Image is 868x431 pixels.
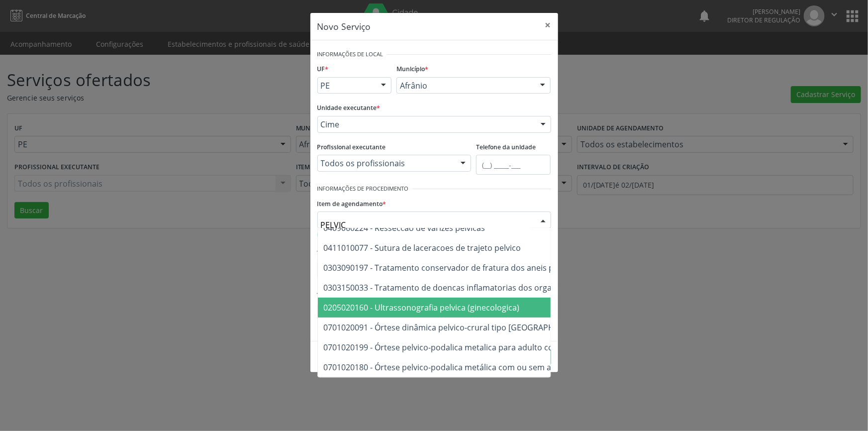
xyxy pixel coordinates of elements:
[317,185,409,193] small: Informações de Procedimento
[476,155,551,175] input: (__) _____-___
[538,13,558,37] button: Close
[476,140,536,155] label: Telefone da unidade
[324,282,633,293] span: 0303150033 - Tratamento de doencas inflamatorias dos orgaos pelvicos femininos
[400,81,530,91] span: Afrânio
[321,215,531,235] input: Buscar por procedimento
[317,62,329,77] label: UF
[317,140,386,155] label: Profissional executante
[324,242,521,253] span: 0411010077 - Sutura de laceracoes de trajeto pelvico
[317,196,386,212] label: Item de agendamento
[324,362,694,373] span: 0701020180 - Órtese pelvico-podalica metálica com ou sem apoio isquiático (infantil e adolescente)
[396,62,428,77] label: Município
[317,50,384,59] small: Informações de Local
[317,20,371,33] h5: Novo Serviço
[321,81,372,91] span: PE
[321,119,531,129] span: Cime
[324,262,579,273] span: 0303090197 - Tratamento conservador de fratura dos aneis pelvicos
[324,302,520,313] span: 0205020160 - Ultrassonografia pelvica (ginecologica)
[324,322,674,333] span: 0701020091 - Órtese dinâmica pelvico-crural tipo [GEOGRAPHIC_DATA] / [GEOGRAPHIC_DATA]
[324,342,653,353] span: 0701020199 - Órtese pelvico-podalica metalica para adulto com ou sem apoio isquiatico
[317,101,381,116] label: Unidade executante
[321,158,451,168] span: Todos os profissionais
